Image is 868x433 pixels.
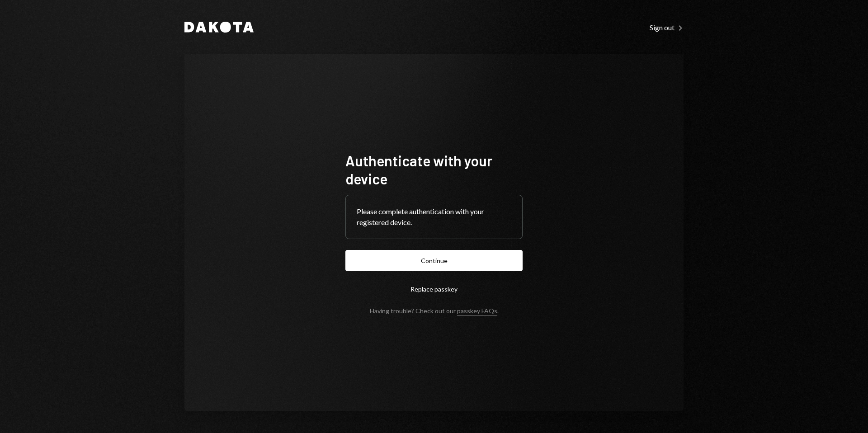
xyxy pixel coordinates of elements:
[357,206,511,228] div: Please complete authentication with your registered device.
[345,278,523,300] button: Replace passkey
[650,22,684,32] a: Sign out
[650,23,684,32] div: Sign out
[345,151,523,188] h1: Authenticate with your device
[345,250,523,271] button: Continue
[457,307,497,315] a: passkey FAQs
[370,307,499,315] div: Having trouble? Check out our .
